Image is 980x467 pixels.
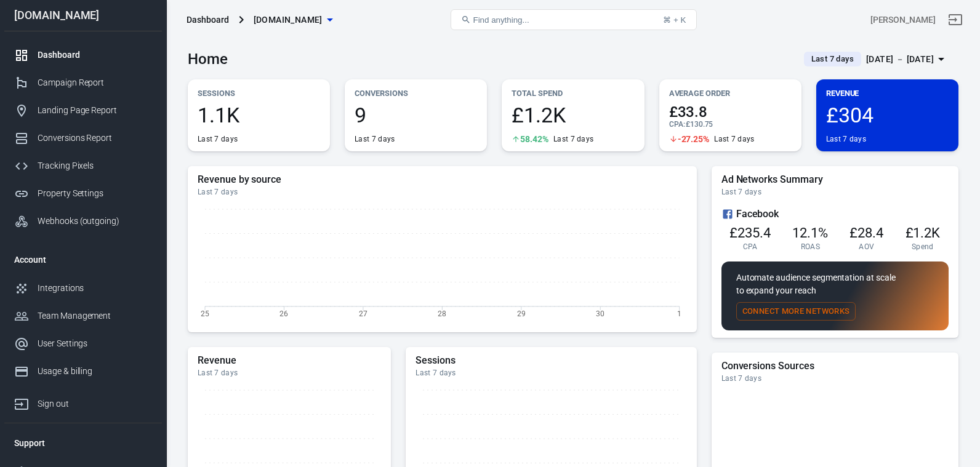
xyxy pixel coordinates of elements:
[663,15,686,25] div: ⌘ + K
[38,337,152,350] div: User Settings
[451,9,697,30] button: Find anything...⌘ + K
[870,14,936,26] div: Account id: wh3fzyA8
[677,309,681,318] tspan: 1
[38,397,152,410] div: Sign out
[849,225,883,241] span: £28.4
[38,104,152,117] div: Landing Page Report
[4,274,162,302] a: Integrations
[4,385,162,418] a: Sign out
[866,52,934,67] div: [DATE] － [DATE]
[359,309,367,318] tspan: 27
[201,309,209,318] tspan: 25
[721,174,949,186] h5: Ad Networks Summary
[188,50,228,68] h3: Home
[4,152,162,180] a: Tracking Pixels
[736,302,856,321] button: Connect More Networks
[686,120,713,129] span: £130.75
[254,12,323,28] span: samcart.com
[416,354,686,367] h5: Sessions
[4,124,162,152] a: Conversions Report
[517,309,526,318] tspan: 29
[473,15,529,25] span: Find anything...
[4,97,162,124] a: Landing Page Report
[721,373,949,383] div: Last 7 days
[520,135,548,143] span: 58.42%
[38,49,152,62] div: Dashboard
[279,309,288,318] tspan: 26
[38,365,152,378] div: Usage & billing
[669,105,792,119] span: £33.8
[438,309,446,318] tspan: 28
[941,5,970,34] a: Sign out
[416,368,686,378] div: Last 7 days
[859,242,874,252] span: AOV
[4,245,162,274] li: Account
[912,242,934,252] span: Spend
[553,134,593,144] div: Last 7 days
[678,135,710,143] span: -27.25%
[4,10,162,21] div: [DOMAIN_NAME]
[906,225,941,241] span: £1.2K
[187,14,229,26] div: Dashboard
[355,134,395,144] div: Last 7 days
[198,368,381,378] div: Last 7 days
[721,207,734,222] svg: Facebook Ads
[355,105,477,126] span: 9
[355,87,477,100] p: Conversions
[721,207,949,222] div: Facebook
[512,105,634,126] span: £1.2K
[4,330,162,357] a: User Settings
[38,282,152,295] div: Integrations
[38,309,152,322] div: Team Management
[249,9,337,31] button: [DOMAIN_NAME]
[721,360,949,372] h5: Conversions Sources
[669,120,686,129] span: CPA :
[4,357,162,385] a: Usage & billing
[596,309,604,318] tspan: 30
[198,174,687,186] h5: Revenue by source
[38,187,152,200] div: Property Settings
[801,242,820,252] span: ROAS
[806,53,859,65] span: Last 7 days
[792,225,828,241] span: 12.1%
[4,180,162,207] a: Property Settings
[198,134,238,144] div: Last 7 days
[198,187,687,197] div: Last 7 days
[38,215,152,228] div: Webhooks (outgoing)
[826,87,949,100] p: Revenue
[38,132,152,145] div: Conversions Report
[826,134,866,144] div: Last 7 days
[736,271,934,297] p: Automate audience segmentation at scale to expand your reach
[721,187,949,197] div: Last 7 days
[4,41,162,69] a: Dashboard
[38,159,152,172] div: Tracking Pixels
[198,354,381,367] h5: Revenue
[669,87,792,100] p: Average Order
[4,207,162,235] a: Webhooks (outgoing)
[714,134,754,144] div: Last 7 days
[4,428,162,458] li: Support
[512,87,634,100] p: Total Spend
[743,242,758,252] span: CPA
[729,225,771,241] span: £235.4
[198,87,320,100] p: Sessions
[4,302,162,330] a: Team Management
[826,105,949,126] span: £304
[4,69,162,97] a: Campaign Report
[38,76,152,89] div: Campaign Report
[794,49,958,70] button: Last 7 days[DATE] － [DATE]
[198,105,320,126] span: 1.1K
